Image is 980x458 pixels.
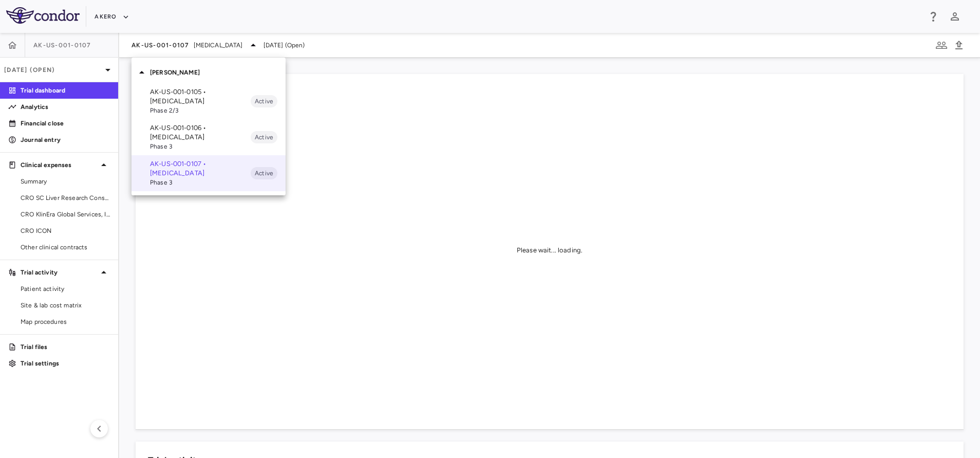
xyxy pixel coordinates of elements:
div: AK-US-001-0105 • [MEDICAL_DATA]Phase 2/3Active [131,83,286,119]
p: [PERSON_NAME] [150,68,286,77]
p: AK-US-001-0107 • [MEDICAL_DATA] [150,159,251,178]
div: AK-US-001-0107 • [MEDICAL_DATA]Phase 3Active [131,155,286,191]
div: [PERSON_NAME] [131,62,286,83]
span: Active [251,97,277,106]
p: AK-US-001-0105 • [MEDICAL_DATA] [150,87,251,106]
span: Active [251,133,277,142]
div: AK-US-001-0106 • [MEDICAL_DATA]Phase 3Active [131,119,286,155]
span: Phase 3 [150,178,251,187]
span: Active [251,169,277,178]
span: Phase 2/3 [150,106,251,115]
span: Phase 3 [150,142,251,151]
p: AK-US-001-0106 • [MEDICAL_DATA] [150,123,251,142]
